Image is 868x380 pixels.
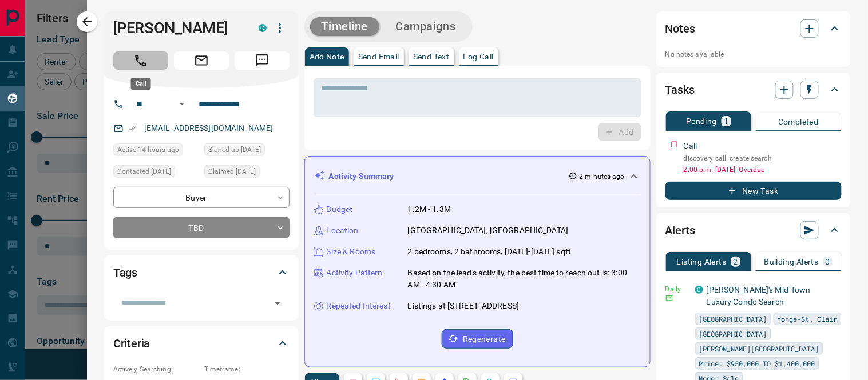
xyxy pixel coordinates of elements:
[665,284,688,294] p: Daily
[384,17,467,36] button: Campaigns
[314,166,641,187] div: Activity Summary2 minutes ago
[665,15,842,42] div: Notes
[117,144,179,155] span: Active 14 hours ago
[413,53,450,61] p: Send Text
[327,203,353,215] p: Budget
[665,221,695,239] h2: Alerts
[699,328,767,339] span: [GEOGRAPHIC_DATA]
[734,258,738,266] p: 2
[778,313,838,325] span: Yonge-St. Clair
[778,118,819,126] p: Completed
[826,258,830,266] p: 0
[358,53,399,61] p: Send Email
[310,17,380,36] button: Timeline
[235,51,290,70] span: Message
[204,364,290,374] p: Timeframe:
[113,334,150,353] h2: Criteria
[208,144,261,155] span: Signed up [DATE]
[463,53,494,61] p: Log Call
[113,19,241,37] h1: [PERSON_NAME]
[329,170,394,182] p: Activity Summary
[131,78,151,90] div: Call
[665,49,842,59] p: No notes available
[310,53,344,61] p: Add Note
[408,225,569,237] p: [GEOGRAPHIC_DATA], [GEOGRAPHIC_DATA]
[684,153,842,163] p: discovery call. create search
[113,165,199,181] div: Sat Aug 16 2025
[327,300,391,312] p: Repeated Interest
[327,225,359,237] p: Location
[117,166,171,177] span: Contacted [DATE]
[259,24,267,32] div: condos.ca
[113,263,137,282] h2: Tags
[699,343,819,354] span: [PERSON_NAME][GEOGRAPHIC_DATA]
[665,76,842,103] div: Tasks
[113,217,290,238] div: TBD
[695,286,703,294] div: condos.ca
[204,143,290,159] div: Sat Aug 16 2025
[113,364,199,374] p: Actively Searching:
[408,246,572,258] p: 2 bedrooms, 2 bathrooms, [DATE]-[DATE] sqft
[699,313,767,325] span: [GEOGRAPHIC_DATA]
[684,140,697,152] p: Call
[113,51,168,70] span: Call
[408,203,451,215] p: 1.2M - 1.3M
[764,258,819,266] p: Building Alerts
[686,117,717,125] p: Pending
[327,267,383,279] p: Activity Pattern
[442,329,513,349] button: Regenerate
[699,358,815,369] span: Price: $950,000 TO $1,400,000
[665,217,842,244] div: Alerts
[327,246,376,258] p: Size & Rooms
[724,117,728,125] p: 1
[113,259,290,286] div: Tags
[684,165,842,175] p: 2:00 p.m. [DATE] - Overdue
[408,300,520,312] p: Listings at [STREET_ADDRESS]
[677,258,727,266] p: Listing Alerts
[175,97,189,111] button: Open
[113,330,290,357] div: Criteria
[665,294,673,302] svg: Email
[174,51,229,70] span: Email
[665,81,695,99] h2: Tasks
[269,295,286,311] button: Open
[204,165,290,181] div: Sat Aug 16 2025
[665,19,695,38] h2: Notes
[128,125,136,133] svg: Email Verified
[707,285,811,306] a: [PERSON_NAME]'s Mid-Town Luxury Condo Search
[113,143,199,159] div: Sun Aug 17 2025
[144,123,274,133] a: [EMAIL_ADDRESS][DOMAIN_NAME]
[113,187,290,208] div: Buyer
[208,166,256,177] span: Claimed [DATE]
[580,171,625,182] p: 2 minutes ago
[408,267,641,291] p: Based on the lead's activity, the best time to reach out is: 3:00 AM - 4:30 AM
[665,182,842,200] button: New Task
